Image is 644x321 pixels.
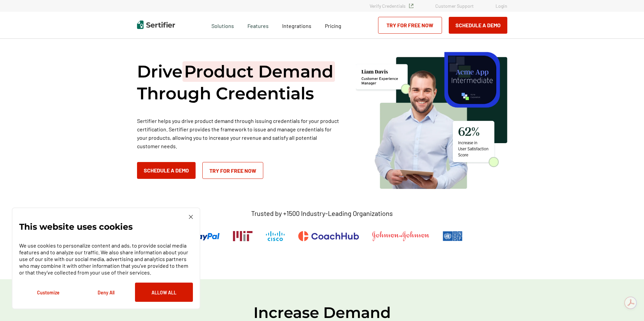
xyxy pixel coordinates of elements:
[266,231,285,241] img: Cisco
[251,209,393,218] p: Trusted by +1500 Industry-Leading Organizations
[435,3,474,9] a: Customer Support
[77,283,135,302] button: Deny All
[137,117,339,150] p: Sertifier helps you drive product demand through issuing credentials for your product certificati...
[247,21,269,29] span: Features
[298,231,359,241] img: CoachHub
[325,21,341,29] a: Pricing
[496,3,507,9] a: Login
[19,283,77,302] button: Customize
[19,223,133,230] p: This website uses cookies
[135,283,193,302] button: Allow All
[449,17,507,34] button: Schedule a Demo
[189,215,193,219] img: Cookie Popup Close
[233,231,252,241] img: Massachusetts Institute of Technology
[137,162,196,179] button: Schedule a Demo
[137,21,175,29] img: Sertifier | Digital Credentialing Platform
[211,21,234,29] span: Solutions
[182,61,335,82] span: Product Demand
[181,231,219,241] img: PayPal
[282,23,311,29] span: Integrations
[370,3,413,9] a: Verify Credentials
[356,51,507,189] img: solutions/product certification hero
[282,21,311,29] a: Integrations
[610,289,644,321] iframe: Chat Widget
[443,231,463,241] img: UNDP
[137,61,335,104] h1: Drive Through Credentials
[409,4,413,8] img: Verified
[19,242,193,276] p: We use cookies to personalize content and ads, to provide social media features and to analyze ou...
[202,162,263,179] a: Try for Free Now
[325,23,341,29] span: Pricing
[372,231,429,241] img: Johnson & Johnson
[378,17,442,34] a: Try for Free Now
